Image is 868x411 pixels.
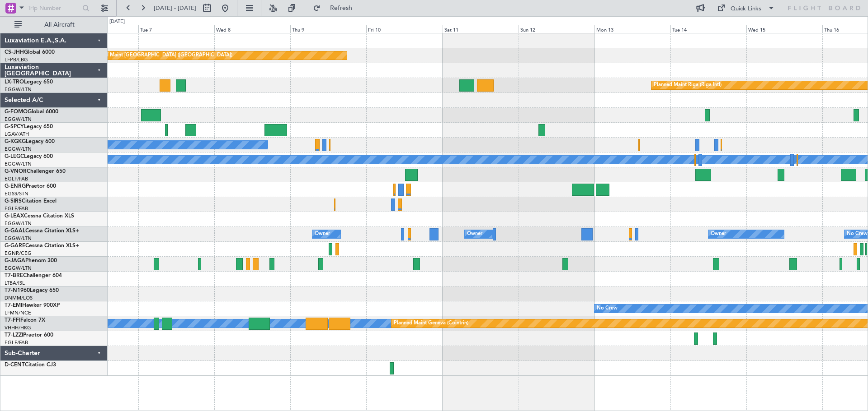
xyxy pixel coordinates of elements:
[5,124,53,129] a: G-SPCYLegacy 650
[366,25,442,33] div: Fri 10
[5,362,25,368] span: D-CENT
[5,228,25,234] span: G-GAAL
[5,175,28,182] a: EGLF/FAB
[5,139,55,144] a: G-KGKGLegacy 600
[746,25,822,33] div: Wed 15
[5,169,66,174] a: G-VNORChallenger 650
[467,227,482,241] div: Owner
[5,303,60,308] a: T7-EMIHawker 900XP
[5,265,32,272] a: EGGW/LTN
[5,86,32,93] a: EGGW/LTN
[10,18,98,32] button: All Aircraft
[5,258,57,263] a: G-JAGAPhenom 300
[5,124,24,129] span: G-SPCY
[5,220,32,227] a: EGGW/LTN
[5,324,31,331] a: VHHH/HKG
[5,79,53,85] a: LX-TROLegacy 650
[5,273,23,278] span: T7-BRE
[5,161,32,167] a: EGGW/LTN
[5,213,74,219] a: G-LEAXCessna Citation XLS
[5,280,25,286] a: LTBA/ISL
[594,25,670,33] div: Mon 13
[654,79,722,92] div: Planned Maint Riga (Riga Intl)
[847,227,868,241] div: No Crew
[5,154,53,159] a: G-LEGCLegacy 600
[5,109,28,115] span: G-FOMO
[5,362,56,368] a: D-CENTCitation CJ3
[109,18,125,26] div: [DATE]
[90,49,232,62] div: Planned Maint [GEOGRAPHIC_DATA] ([GEOGRAPHIC_DATA])
[711,227,726,241] div: Owner
[5,303,22,308] span: T7-EMI
[5,131,29,138] a: LGAV/ATH
[5,205,28,212] a: EGLF/FAB
[5,213,24,219] span: G-LEAX
[5,139,26,144] span: G-KGKG
[5,318,20,323] span: T7-FFI
[5,109,58,115] a: G-FOMOGlobal 6000
[5,258,25,263] span: G-JAGA
[154,4,196,12] span: [DATE] - [DATE]
[5,339,28,346] a: EGLF/FAB
[5,79,24,85] span: LX-TRO
[5,309,31,316] a: LFMN/NCE
[28,1,80,15] input: Trip Number
[5,243,25,249] span: G-GARE
[214,25,290,33] div: Wed 8
[5,184,26,189] span: G-ENRG
[519,25,594,33] div: Sun 12
[322,5,360,11] span: Refresh
[5,50,24,55] span: CS-JHH
[394,317,468,330] div: Planned Maint Geneva (Cointrin)
[5,288,59,293] a: T7-N1960Legacy 650
[670,25,746,33] div: Tue 14
[290,25,366,33] div: Thu 9
[5,154,24,159] span: G-LEGC
[5,116,32,123] a: EGGW/LTN
[712,1,779,15] button: Quick Links
[315,227,330,241] div: Owner
[5,228,79,234] a: G-GAALCessna Citation XLS+
[5,184,56,189] a: G-ENRGPraetor 600
[138,25,214,33] div: Tue 7
[309,1,363,15] button: Refresh
[5,273,62,278] a: T7-BREChallenger 604
[5,56,28,63] a: LFPB/LBG
[5,199,57,204] a: G-SIRSCitation Excel
[5,169,27,174] span: G-VNOR
[5,288,30,293] span: T7-N1960
[5,332,53,338] a: T7-LZZIPraetor 600
[5,190,28,197] a: EGSS/STN
[5,146,32,152] a: EGGW/LTN
[5,332,23,338] span: T7-LZZI
[597,302,618,315] div: No Crew
[5,295,33,301] a: DNMM/LOS
[5,235,32,242] a: EGGW/LTN
[24,22,95,28] span: All Aircraft
[5,318,45,323] a: T7-FFIFalcon 7X
[5,199,22,204] span: G-SIRS
[5,50,55,55] a: CS-JHHGlobal 6000
[5,250,32,257] a: EGNR/CEG
[5,243,79,249] a: G-GARECessna Citation XLS+
[443,25,519,33] div: Sat 11
[731,5,761,14] div: Quick Links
